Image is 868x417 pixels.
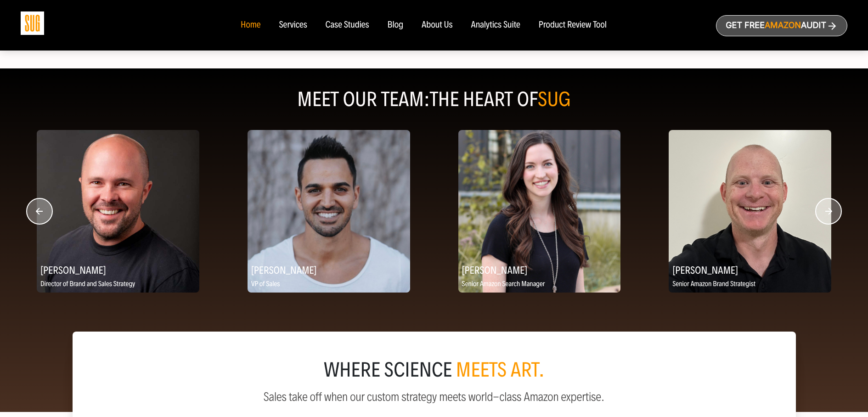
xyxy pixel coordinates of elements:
a: Product Review Tool [539,20,607,30]
div: where science [95,361,774,379]
h2: [PERSON_NAME] [37,261,199,279]
img: Brett Vetter, Director of Brand and Sales Strategy [37,130,199,293]
img: Kortney Kay, Senior Amazon Brand Strategist [669,130,831,293]
p: Sales take off when our custom strategy meets world-class Amazon expertise. [95,390,774,404]
h2: [PERSON_NAME] [458,261,621,279]
h2: [PERSON_NAME] [248,261,410,279]
span: SUG [538,87,571,112]
a: Blog [388,20,404,30]
span: meets art. [456,358,545,382]
a: Case Studies [326,20,369,30]
a: About Us [422,20,453,30]
a: Home [241,20,260,30]
a: Analytics Suite [471,20,520,30]
img: Rene Crandall, Senior Amazon Search Manager [458,130,621,293]
a: Get freeAmazonAudit [716,15,847,36]
p: Director of Brand and Sales Strategy [37,279,199,290]
img: Sug [21,11,44,35]
p: Senior Amazon Brand Strategist [669,279,831,290]
p: Senior Amazon Search Manager [458,279,621,290]
a: Services [279,20,307,30]
p: VP of Sales [248,279,410,290]
span: Amazon [765,21,801,30]
h2: [PERSON_NAME] [669,261,831,279]
img: Jeff Siddiqi, VP of Sales [248,130,410,293]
